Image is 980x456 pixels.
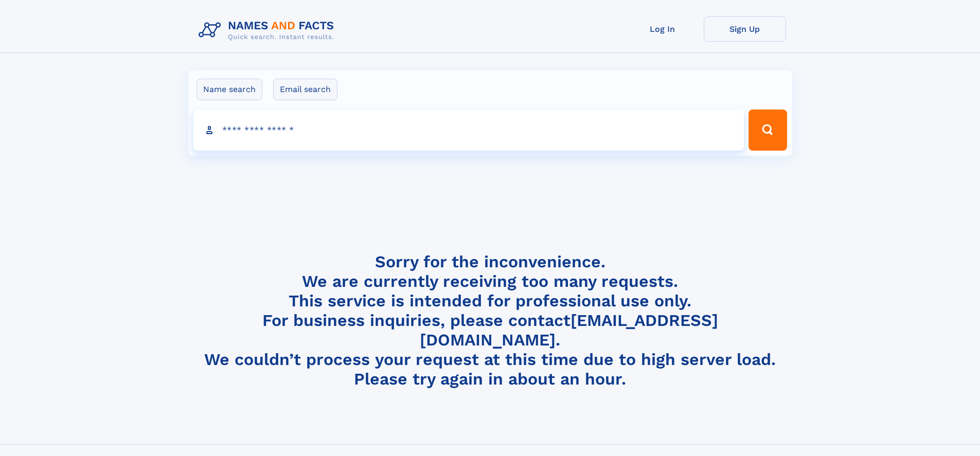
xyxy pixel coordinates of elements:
[273,79,337,100] label: Email search
[194,16,343,44] img: Logo Names and Facts
[749,110,787,151] button: Search Button
[704,16,786,42] a: Sign Up
[193,110,744,151] input: search input
[194,252,786,389] h4: Sorry for the inconvenience. We are currently receiving too many requests. This service is intend...
[197,79,262,100] label: Name search
[420,311,718,350] a: [EMAIL_ADDRESS][DOMAIN_NAME]
[621,16,704,42] a: Log In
